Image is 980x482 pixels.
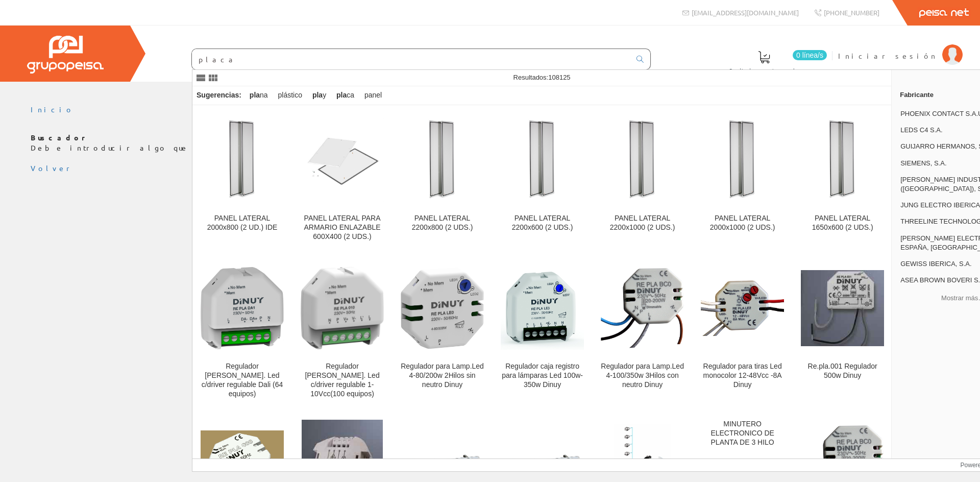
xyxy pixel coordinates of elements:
[501,118,584,201] img: PANEL LATERAL 2200x600 (2 UDS.)
[701,280,784,336] img: Regulador para tiras Led monocolor 12-48Vcc -8A Dinuy
[31,174,949,182] div: © Grupo Peisa
[312,91,323,99] strong: pla
[838,42,963,52] a: Iniciar sesión
[801,362,884,380] div: Re.pla.001 Regulador 500w Dinuy
[801,214,884,232] div: PANEL LATERAL 1650x600 (2 UDS.)
[301,267,384,349] img: Regulador Lum. Led c/driver regulable 1-10Vcc(100 equipos)
[701,420,784,447] div: MINUTERO ELECTRONICO DE PLANTA DE 3 HILO
[274,86,306,105] div: plástico
[292,254,392,411] a: Regulador Lum. Led c/driver regulable 1-10Vcc(100 equipos) Regulador [PERSON_NAME]. Led c/driver ...
[493,254,592,411] a: Regulador caja registro para lámparas Led 100w-350w Dinuy Regulador caja registro para lámparas L...
[513,74,571,81] span: Resultados:
[838,51,937,61] span: Iniciar sesión
[701,214,784,232] div: PANEL LATERAL 2000x1000 (2 UDS.)
[401,214,484,232] div: PANEL LATERAL 2200x800 (2 UDS.)
[360,86,386,105] div: panel
[501,267,584,350] img: Regulador caja registro para lámparas Led 100w-350w Dinuy
[593,106,692,253] a: PANEL LATERAL 2200x1000 (2 UDS.) PANEL LATERAL 2200x1000 (2 UDS.)
[393,106,492,253] a: PANEL LATERAL 2200x800 (2 UDS.) PANEL LATERAL 2200x800 (2 UDS.)
[308,86,330,105] div: y
[793,50,827,60] span: 0 línea/s
[401,268,484,348] img: Regulador para Lamp.Led 4-80/200w 2Hilos sin neutro Dinuy
[201,267,284,349] img: Regulador Lum. Led c/driver regulable Dali (64 equipos)
[693,106,792,253] a: PANEL LATERAL 2000x1000 (2 UDS.) PANEL LATERAL 2000x1000 (2 UDS.)
[601,362,684,390] div: Regulador para Lamp.Led 4-100/350w 3Hilos con neutro Dinuy
[201,118,284,201] img: PANEL LATERAL 2000x800 (2 UD.) IDE
[501,362,584,390] div: Regulador caja registro para lámparas Led 100w-350w Dinuy
[692,8,799,17] span: [EMAIL_ADDRESS][DOMAIN_NAME]
[548,74,570,81] span: 108125
[192,254,292,411] a: Regulador Lum. Led c/driver regulable Dali (64 equipos) Regulador [PERSON_NAME]. Led c/driver reg...
[301,214,384,242] div: PANEL LATERAL PARA ARMARIO ENLAZABLE 600X400 (2 UDS.)
[793,254,892,411] a: Re.pla.001 Regulador 500w Dinuy Re.pla.001 Regulador 500w Dinuy
[701,362,784,390] div: Regulador para tiras Led monocolor 12-48Vcc -8A Dinuy
[246,86,272,105] div: na
[27,36,104,74] img: Grupo Peisa
[336,91,347,99] strong: pla
[801,270,884,346] img: Re.pla.001 Regulador 500w Dinuy
[332,86,358,105] div: ca
[31,105,74,114] a: Inicio
[824,8,879,17] span: [PHONE_NUMBER]
[292,106,392,253] a: PANEL LATERAL PARA ARMARIO ENLAZABLE 600X400 (2 UDS.) PANEL LATERAL PARA ARMARIO ENLAZABLE 600X40...
[401,118,484,201] img: PANEL LATERAL 2200x800 (2 UDS.)
[301,362,384,399] div: Regulador [PERSON_NAME]. Led c/driver regulable 1-10Vcc(100 equipos)
[501,214,584,232] div: PANEL LATERAL 2200x600 (2 UDS.)
[593,254,692,411] a: Regulador para Lamp.Led 4-100/350w 3Hilos con neutro Dinuy Regulador para Lamp.Led 4-100/350w 3Hi...
[301,118,384,201] img: PANEL LATERAL PARA ARMARIO ENLAZABLE 600X400 (2 UDS.)
[601,214,684,232] div: PANEL LATERAL 2200x1000 (2 UDS.)
[693,254,792,411] a: Regulador para tiras Led monocolor 12-48Vcc -8A Dinuy Regulador para tiras Led monocolor 12-48Vcc...
[250,91,260,99] strong: pla
[493,106,592,253] a: PANEL LATERAL 2200x600 (2 UDS.) PANEL LATERAL 2200x600 (2 UDS.)
[401,362,484,390] div: Regulador para Lamp.Led 4-80/200w 2Hilos sin neutro Dinuy
[31,163,73,173] a: Volver
[701,118,784,201] img: PANEL LATERAL 2000x1000 (2 UDS.)
[31,133,89,142] b: Buscador
[729,65,799,76] span: Pedido actual
[201,362,284,399] div: Regulador [PERSON_NAME]. Led c/driver regulable Dali (64 equipos)
[601,268,684,349] img: Regulador para Lamp.Led 4-100/350w 3Hilos con neutro Dinuy
[793,106,892,253] a: PANEL LATERAL 1650x600 (2 UDS.) PANEL LATERAL 1650x600 (2 UDS.)
[393,254,492,411] a: Regulador para Lamp.Led 4-80/200w 2Hilos sin neutro Dinuy Regulador para Lamp.Led 4-80/200w 2Hilo...
[601,118,684,201] img: PANEL LATERAL 2200x1000 (2 UDS.)
[192,49,630,69] input: Buscar ...
[201,214,284,232] div: PANEL LATERAL 2000x800 (2 UD.) IDE
[192,106,292,253] a: PANEL LATERAL 2000x800 (2 UD.) IDE PANEL LATERAL 2000x800 (2 UD.) IDE
[192,88,243,103] div: Sugerencias:
[801,118,884,201] img: PANEL LATERAL 1650x600 (2 UDS.)
[31,133,949,153] p: Debe introducir algo que buscar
